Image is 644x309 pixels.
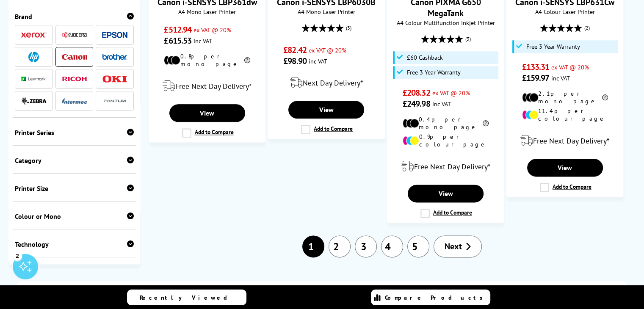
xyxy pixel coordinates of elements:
[309,57,327,65] span: inc VAT
[392,154,499,178] div: modal_delivery
[273,8,380,16] span: A4 Mono Laser Printer
[21,74,47,84] a: Lexmark
[15,128,134,137] div: Printer Series
[140,294,236,301] span: Recently Viewed
[62,96,87,106] a: Intermec
[127,290,246,305] a: Recently Viewed
[62,52,87,62] a: Canon
[381,235,403,257] a: 4
[511,129,619,152] div: modal_delivery
[283,44,307,55] span: £82.42
[408,185,484,202] a: View
[21,30,47,40] a: Xerox
[62,74,87,84] a: Ricoh
[465,31,470,47] span: (3)
[102,96,127,106] img: Pantum
[102,74,127,84] a: OKI
[164,35,191,46] span: £615.53
[309,46,346,54] span: ex VAT @ 20%
[522,90,608,105] li: 2.1p per mono page
[102,75,127,83] img: OKI
[153,8,261,16] span: A4 Mono Laser Printer
[182,128,234,138] label: Add to Compare
[407,69,461,76] span: Free 3 Year Warranty
[15,240,134,248] div: Technology
[511,8,619,16] span: A4 Colour Laser Printer
[153,74,261,98] div: modal_delivery
[21,52,47,62] a: HP
[102,54,127,60] img: Brother
[62,30,87,40] a: Kyocera
[403,116,489,131] li: 0.4p per mono page
[15,212,134,221] div: Colour or Mono
[62,77,87,81] img: Ricoh
[407,54,443,61] span: £60 Cashback
[445,241,462,252] span: Next
[403,98,430,109] span: £249.98
[329,235,351,257] a: 2
[540,183,591,192] label: Add to Compare
[385,294,487,301] span: Compare Products
[403,87,430,98] span: £208.32
[164,24,191,35] span: £512.94
[102,30,127,40] a: Epson
[21,32,47,38] img: Xerox
[193,37,212,45] span: inc VAT
[288,101,364,119] a: View
[407,235,429,257] a: 5
[432,89,470,97] span: ex VAT @ 20%
[102,52,127,62] a: Brother
[584,20,590,36] span: (2)
[301,125,353,134] label: Add to Compare
[21,77,47,82] img: Lexmark
[522,72,550,83] span: £159.97
[432,100,451,108] span: inc VAT
[13,251,22,260] div: 2
[526,43,580,50] span: Free 3 Year Warranty
[283,55,307,66] span: £98.90
[346,20,351,36] span: (3)
[371,290,490,305] a: Compare Products
[164,52,250,68] li: 0.8p per mono page
[403,133,489,148] li: 0.9p per colour page
[522,107,608,122] li: 11.4p per colour page
[392,19,499,27] span: A4 Colour Multifunction Inkjet Printer
[21,97,47,105] img: Zebra
[28,52,39,62] img: HP
[434,235,482,257] a: Next
[527,159,603,177] a: View
[355,235,377,257] a: 3
[15,156,134,165] div: Category
[62,54,87,60] img: Canon
[102,32,127,38] img: Epson
[62,32,87,38] img: Kyocera
[193,26,231,34] span: ex VAT @ 20%
[420,209,472,218] label: Add to Compare
[551,63,589,71] span: ex VAT @ 20%
[62,98,87,104] img: Intermec
[522,61,550,72] span: £133.31
[102,96,127,106] a: Pantum
[15,12,134,21] div: Brand
[169,104,245,122] a: View
[273,71,380,94] div: modal_delivery
[551,74,570,82] span: inc VAT
[15,184,134,193] div: Printer Size
[21,96,47,106] a: Zebra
